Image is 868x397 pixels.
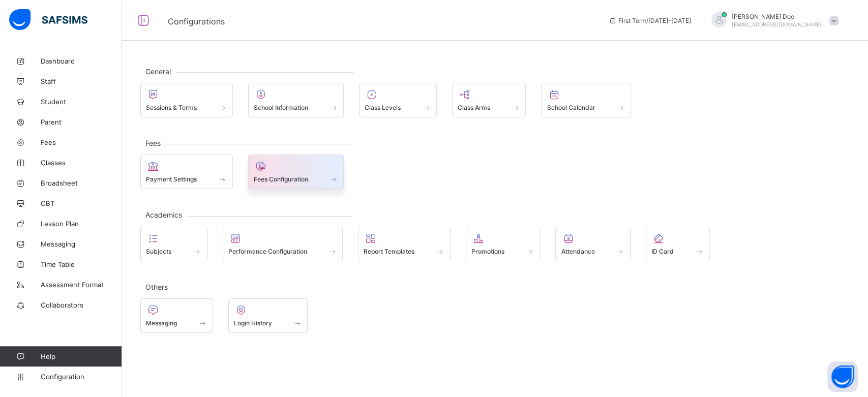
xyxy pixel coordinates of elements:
[359,83,437,117] div: Class Levels
[541,83,631,117] div: School Calendar
[561,248,594,255] span: Attendance
[140,139,166,147] span: Fees
[228,298,308,333] div: Login History
[466,227,541,261] div: Promotions
[41,199,122,207] span: CBT
[140,227,207,261] div: Subjects
[248,83,344,117] div: School Information
[140,155,233,189] div: Payment Settings
[140,210,187,219] span: Academics
[41,77,122,85] span: Staff
[732,13,822,20] span: [PERSON_NAME] Doe
[248,155,344,189] div: Fees Configuration
[140,83,233,117] div: Sessions & Terms
[228,248,307,255] span: Performance Configuration
[608,17,691,24] span: session/term information
[41,179,122,187] span: Broadsheet
[471,248,504,255] span: Promotions
[234,319,272,327] span: Login History
[254,104,308,111] span: School Information
[41,220,122,228] span: Lesson Plan
[146,104,197,111] span: Sessions & Terms
[41,98,122,106] span: Student
[41,352,122,360] span: Help
[146,248,171,255] span: Subjects
[458,104,490,111] span: Class Arms
[9,9,87,30] img: safsims
[547,104,595,111] span: School Calendar
[168,16,225,26] span: Configurations
[41,159,122,167] span: Classes
[701,12,844,29] div: JohnDoe
[41,260,122,268] span: Time Table
[146,319,177,327] span: Messaging
[254,175,308,183] span: Fees Configuration
[41,118,122,126] span: Parent
[41,57,122,65] span: Dashboard
[646,227,710,261] div: ID Card
[223,227,343,261] div: Performance Configuration
[732,21,822,27] span: [EMAIL_ADDRESS][DOMAIN_NAME]
[41,240,122,248] span: Messaging
[140,67,176,76] span: General
[651,248,674,255] span: ID Card
[140,298,213,333] div: Messaging
[41,138,122,146] span: Fees
[365,104,401,111] span: Class Levels
[555,227,631,261] div: Attendance
[364,248,414,255] span: Report Templates
[146,175,197,183] span: Payment Settings
[452,83,526,117] div: Class Arms
[358,227,451,261] div: Report Templates
[41,281,122,289] span: Assessment Format
[140,283,173,291] span: Others
[41,301,122,309] span: Collaborators
[41,373,122,381] span: Configuration
[827,361,858,392] button: Open asap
